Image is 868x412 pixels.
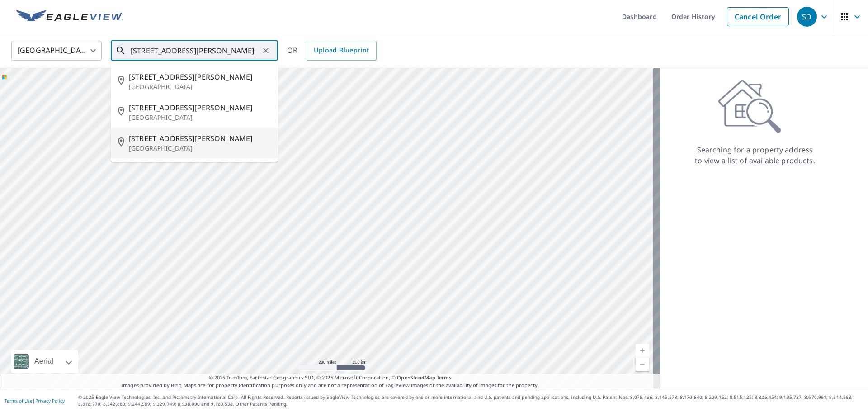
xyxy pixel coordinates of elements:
a: OpenStreetMap [397,374,435,381]
img: EV Logo [16,10,123,24]
p: [GEOGRAPHIC_DATA] [129,113,271,122]
div: Aerial [32,350,56,373]
a: Current Level 5, Zoom In [636,344,649,357]
a: Current Level 5, Zoom Out [636,357,649,371]
a: Upload Blueprint [307,41,376,61]
span: © 2025 TomTom, Earthstar Geographics SIO, © 2025 Microsoft Corporation, © [209,374,452,382]
a: Privacy Policy [35,398,65,404]
p: [GEOGRAPHIC_DATA] [129,144,271,153]
span: [STREET_ADDRESS][PERSON_NAME] [129,71,271,82]
p: Searching for a property address to view a list of available products. [694,144,816,166]
div: Aerial [11,350,78,373]
p: [GEOGRAPHIC_DATA] [129,82,271,91]
div: [GEOGRAPHIC_DATA] [11,38,102,63]
button: Clear [259,44,272,57]
p: | [5,398,65,403]
div: SD [797,7,817,27]
a: Terms of Use [5,398,33,404]
a: Terms [437,374,452,381]
a: Cancel Order [727,7,789,26]
span: [STREET_ADDRESS][PERSON_NAME] [129,133,271,144]
p: © 2025 Eagle View Technologies, Inc. and Pictometry International Corp. All Rights Reserved. Repo... [78,394,863,407]
input: Search by address or latitude-longitude [131,38,259,63]
div: OR [287,41,377,61]
span: [STREET_ADDRESS][PERSON_NAME] [129,102,271,113]
span: Upload Blueprint [314,45,369,56]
